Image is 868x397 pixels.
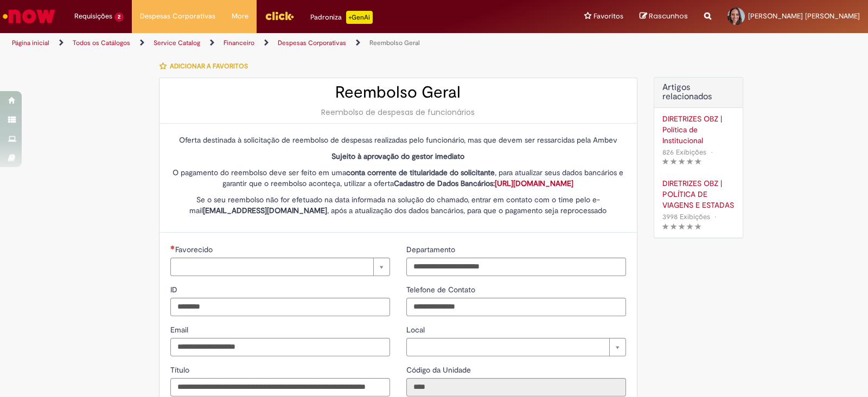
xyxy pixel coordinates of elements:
img: ServiceNow [1,5,57,27]
a: Limpar campo Local [406,338,626,356]
span: Despesas Corporativas [140,11,215,22]
span: Título [170,365,192,375]
input: Telefone de Contato [406,298,626,316]
a: Todos os Catálogos [73,39,130,47]
ul: Trilhas de página [8,33,571,53]
p: +GenAi [346,11,373,24]
span: Departamento [406,245,457,254]
span: 826 Exibições [662,148,706,157]
span: Somente leitura - Código da Unidade [406,365,473,375]
span: More [232,11,248,22]
span: Requisições [74,11,112,22]
a: [URL][DOMAIN_NAME] [495,178,573,188]
strong: Sujeito à aprovação do gestor imediato [331,151,464,161]
a: Página inicial [12,39,49,47]
input: Email [170,338,390,356]
span: • [712,209,719,224]
a: Financeiro [224,39,254,47]
span: • [709,145,715,159]
strong: Cadastro de Dados Bancários: [394,178,573,188]
span: Telefone de Contato [406,285,477,294]
a: Limpar campo Favorecido [170,258,390,276]
h3: Artigos relacionados [662,83,735,102]
p: Se o seu reembolso não for efetuado na data informada na solução do chamado, entrar em contato co... [170,194,626,216]
span: Favoritos [593,11,623,22]
div: Reembolso de despesas de funcionários [170,107,626,118]
h2: Reembolso Geral [170,84,626,101]
span: Necessários [170,245,175,249]
label: Somente leitura - Código da Unidade [406,364,473,375]
button: Adicionar a Favoritos [159,55,254,78]
input: Código da Unidade [406,378,626,396]
strong: conta corrente de titularidade do solicitante [346,168,495,177]
span: [PERSON_NAME] [PERSON_NAME] [748,11,860,21]
a: Rascunhos [640,11,688,22]
p: O pagamento do reembolso deve ser feito em uma , para atualizar seus dados bancários e garantir q... [170,167,626,189]
span: Email [170,325,190,335]
span: Local [406,325,427,335]
p: Oferta destinada à solicitação de reembolso de despesas realizadas pelo funcionário, mas que deve... [170,135,626,145]
span: Adicionar a Favoritos [170,62,248,71]
span: Rascunhos [649,11,688,21]
span: Necessários - Favorecido [175,245,215,254]
span: 3998 Exibições [662,212,710,221]
a: DIRETRIZES OBZ | Política de Institucional [662,113,735,146]
a: Reembolso Geral [369,39,420,47]
a: Despesas Corporativas [278,39,346,47]
a: DIRETRIZES OBZ | POLÍTICA DE VIAGENS E ESTADAS [662,178,735,210]
div: Padroniza [310,11,373,24]
input: ID [170,298,390,316]
a: Service Catalog [154,39,200,47]
img: click_logo_yellow_360x200.png [265,8,294,24]
input: Título [170,378,390,396]
input: Departamento [406,258,626,276]
span: 2 [114,12,124,22]
span: ID [170,285,180,294]
strong: [EMAIL_ADDRESS][DOMAIN_NAME] [203,206,327,215]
